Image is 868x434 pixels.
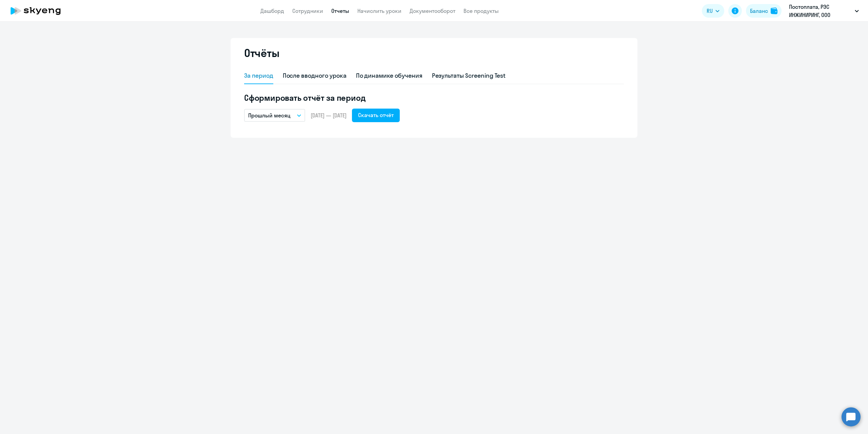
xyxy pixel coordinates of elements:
p: Постоплата, РЭС ИНЖИНИРИНГ, ООО [789,3,852,19]
h5: Сформировать отчёт за период [244,92,624,103]
span: [DATE] — [DATE] [311,112,347,119]
button: Скачать отчёт [352,109,400,122]
div: Результаты Screening Test [432,71,506,80]
div: За период [244,71,273,80]
span: RU [707,7,713,15]
a: Дашборд [260,7,284,14]
div: По динамике обучения [356,71,422,80]
a: Все продукты [463,7,499,14]
a: Отчеты [331,7,349,14]
button: Постоплата, РЭС ИНЖИНИРИНГ, ООО [786,3,862,19]
div: После вводного урока [283,71,347,80]
div: Баланс [750,7,768,15]
button: RU [702,4,724,18]
p: Прошлый месяц [248,111,291,119]
a: Начислить уроки [357,7,401,14]
h2: Отчёты [244,46,279,60]
div: Скачать отчёт [358,111,394,119]
a: Сотрудники [292,7,323,14]
button: Прошлый месяц [244,109,305,122]
button: Балансbalance [746,4,782,18]
img: balance [771,7,777,14]
a: Документооборот [410,7,455,14]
